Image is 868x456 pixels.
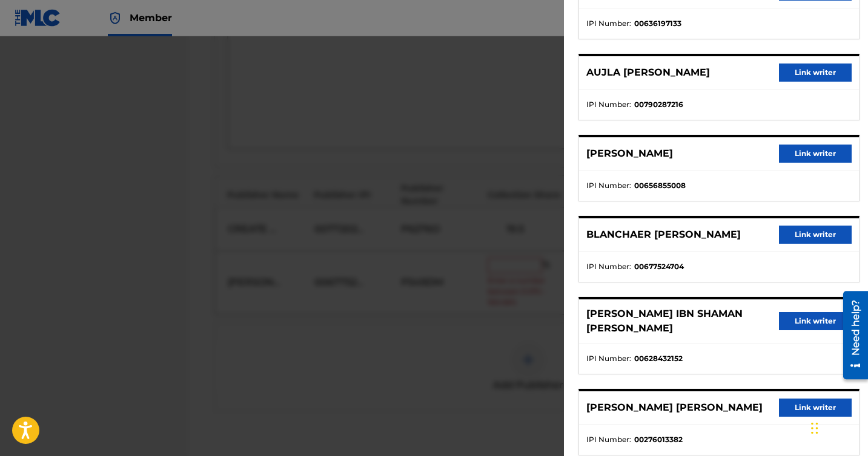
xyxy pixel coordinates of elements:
span: IPI Number : [586,434,631,445]
strong: 00677524704 [634,261,684,272]
p: BLANCHAER [PERSON_NAME] [586,227,741,242]
p: [PERSON_NAME] [586,146,673,161]
span: IPI Number : [586,180,631,191]
p: AUJLA [PERSON_NAME] [586,65,710,80]
button: Link writer [779,399,852,417]
strong: 00656855008 [634,180,686,191]
button: Link writer [779,226,852,244]
iframe: Resource Center [834,287,868,384]
strong: 00276013382 [634,434,683,445]
iframe: Chat Widget [807,398,868,456]
span: Member [130,11,172,25]
strong: 00628432152 [634,353,683,364]
strong: 00790287216 [634,99,683,110]
p: [PERSON_NAME] [PERSON_NAME] [586,400,763,415]
span: IPI Number : [586,261,631,272]
span: IPI Number : [586,99,631,110]
p: [PERSON_NAME] IBN SHAMAN [PERSON_NAME] [586,307,779,336]
img: Top Rightsholder [108,11,122,25]
button: Link writer [779,145,852,163]
button: Link writer [779,64,852,82]
span: IPI Number : [586,353,631,364]
div: Drag [811,410,818,446]
button: Link writer [779,312,852,330]
img: MLC Logo [15,9,61,27]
